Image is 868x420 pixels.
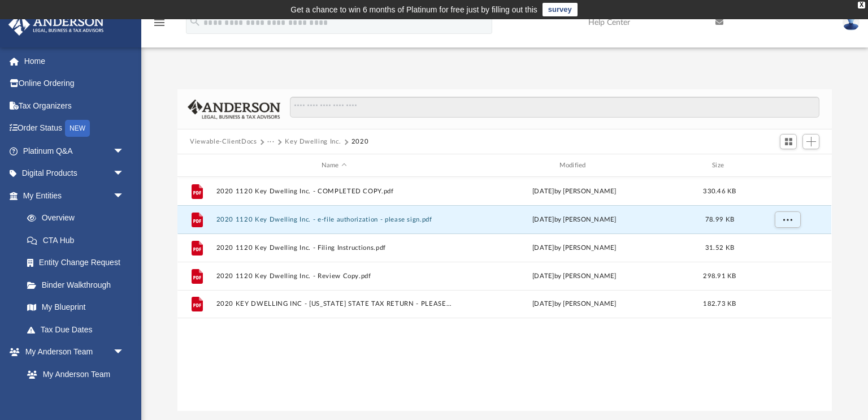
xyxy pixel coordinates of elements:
span: arrow_drop_down [113,140,136,163]
a: Overview [16,207,141,230]
button: More options [775,211,801,228]
button: 2020 [351,137,369,147]
a: My Anderson Team [16,363,130,386]
input: Search files and folders [290,97,819,118]
span: arrow_drop_down [113,341,136,364]
button: 2020 KEY DWELLING INC - [US_STATE] STATE TAX RETURN - PLEASE SIGN, DATE AND MAIL.pdf [216,300,452,308]
button: Add [802,134,819,150]
div: close [858,2,865,8]
a: Digital Productsarrow_drop_down [8,162,141,185]
div: id [748,161,827,171]
span: arrow_drop_down [113,184,136,207]
a: Tax Due Dates [16,318,141,341]
i: menu [153,16,166,29]
div: Modified [457,161,692,171]
a: My Anderson Teamarrow_drop_down [8,341,136,363]
a: My Blueprint [16,296,136,319]
a: My Entitiesarrow_drop_down [8,184,141,207]
div: Name [216,161,452,171]
div: grid [177,177,831,411]
span: 78.99 KB [705,217,734,223]
span: 182.73 KB [704,301,736,307]
button: 2020 1120 Key Dwelling Inc. - e-file authorization - please sign.pdf [216,216,452,223]
button: Key Dwelling Inc. [285,137,341,147]
div: [DATE] by [PERSON_NAME] [457,243,692,253]
div: Get a chance to win 6 months of Platinum for free just by filling out this [290,3,537,16]
div: [DATE] by [PERSON_NAME] [457,271,692,282]
div: [DATE] by [PERSON_NAME] [457,187,692,197]
span: 330.46 KB [704,188,736,194]
div: [DATE] by [PERSON_NAME] [457,299,692,309]
a: Order StatusNEW [8,117,141,140]
button: Viewable-ClientDocs [190,137,257,147]
div: [DATE] by [PERSON_NAME] [457,215,692,225]
span: arrow_drop_down [113,162,136,185]
button: 2020 1120 Key Dwelling Inc. - Filing Instructions.pdf [216,244,452,252]
a: menu [153,21,166,29]
button: Switch to Grid View [780,134,797,150]
img: Anderson Advisors Platinum Portal [5,14,107,36]
div: NEW [65,120,90,137]
img: User Pic [843,14,860,31]
a: Online Ordering [8,72,141,95]
span: 31.52 KB [705,245,734,251]
button: 2020 1120 Key Dwelling Inc. - COMPLETED COPY.pdf [216,188,452,195]
a: Tax Organizers [8,94,141,117]
a: survey [542,3,578,16]
div: id [183,161,211,171]
div: Size [697,161,743,171]
button: ··· [267,137,275,147]
button: 2020 1120 Key Dwelling Inc. - Review Copy.pdf [216,272,452,280]
a: Binder Walkthrough [16,274,141,296]
i: search [189,15,201,28]
a: Home [8,50,141,72]
a: Entity Change Request [16,252,141,274]
a: Platinum Q&Aarrow_drop_down [8,140,141,162]
a: CTA Hub [16,229,141,252]
span: 298.91 KB [704,273,736,279]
